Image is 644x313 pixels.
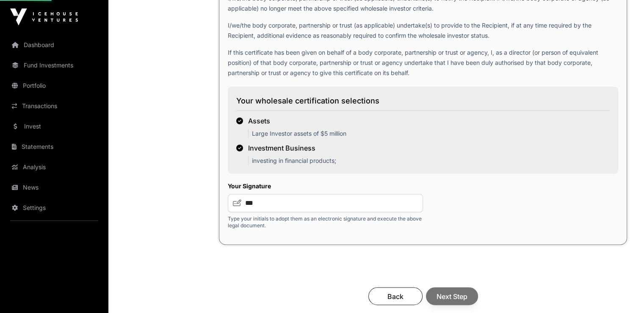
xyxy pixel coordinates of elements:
iframe: Chat Widget [602,272,644,313]
a: News [7,178,102,197]
img: Icehouse Ventures Logo [10,8,78,25]
a: Transactions [7,97,102,115]
span: Back [379,291,412,301]
p: Type your initials to adopt them as an electronic signature and execute the above legal document. [228,215,423,229]
p: I/we/the body corporate, partnership or trust (as applicable) undertake(s) to provide to the Reci... [228,20,618,41]
label: Your Signature [228,182,423,190]
div: Investment Business [248,143,336,153]
button: Back [368,287,423,305]
div: Assets [248,116,346,126]
a: Analysis [7,158,102,176]
p: investing in financial products; [248,156,336,165]
a: Dashboard [7,36,102,54]
a: Statements [7,137,102,156]
a: Settings [7,198,102,217]
p: If this certificate has been given on behalf of a body corporate, partnership or trust or agency,... [228,48,618,78]
a: Fund Investments [7,56,102,75]
h3: Your wholesale certification selections [236,95,610,111]
p: Large Investor assets of $5 million [248,129,346,138]
a: Invest [7,117,102,136]
a: Portfolio [7,76,102,95]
